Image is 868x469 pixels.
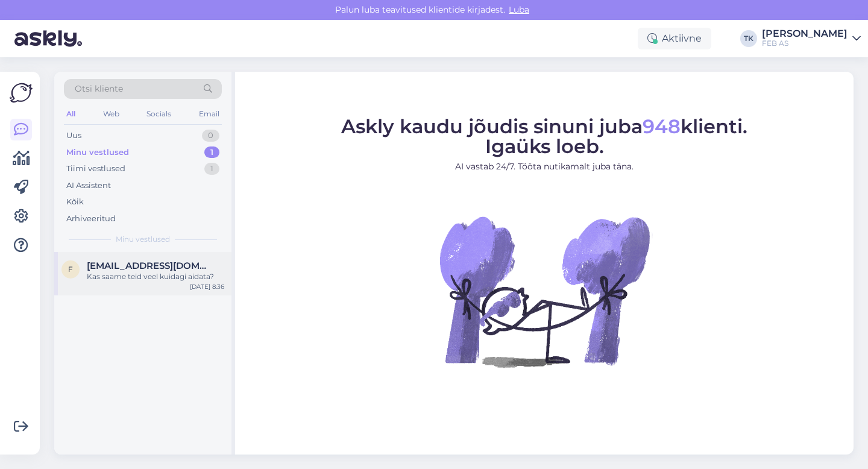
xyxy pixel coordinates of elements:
p: AI vastab 24/7. Tööta nutikamalt juba täna. [341,160,747,173]
img: No Chat active [436,183,653,400]
div: [DATE] 8:36 [190,282,224,291]
a: [PERSON_NAME]FEB AS [762,29,861,48]
span: Minu vestlused [116,234,170,245]
div: 1 [204,146,219,159]
span: finesttili@gmail.com [87,260,212,271]
img: Askly Logo [10,81,33,104]
div: Socials [144,106,174,122]
div: TK [740,30,757,47]
div: Email [197,106,222,122]
div: Kas saame teid veel kuidagi aidata? [87,271,224,282]
span: Otsi kliente [75,83,123,95]
div: FEB AS [762,39,848,48]
div: Arhiveeritud [66,213,116,225]
div: All [64,106,78,122]
div: Uus [66,130,81,142]
div: Tiimi vestlused [66,163,125,175]
div: 1 [204,163,219,175]
div: AI Assistent [66,180,111,192]
span: 948 [643,115,681,138]
span: Askly kaudu jõudis sinuni juba klienti. Igaüks loeb. [341,115,747,158]
div: Web [101,106,122,122]
div: Kõik [66,196,84,208]
div: [PERSON_NAME] [762,29,848,39]
div: Aktiivne [638,28,711,49]
div: 0 [202,130,219,142]
div: Minu vestlused [66,146,129,159]
span: Luba [505,4,533,15]
span: f [68,265,73,274]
